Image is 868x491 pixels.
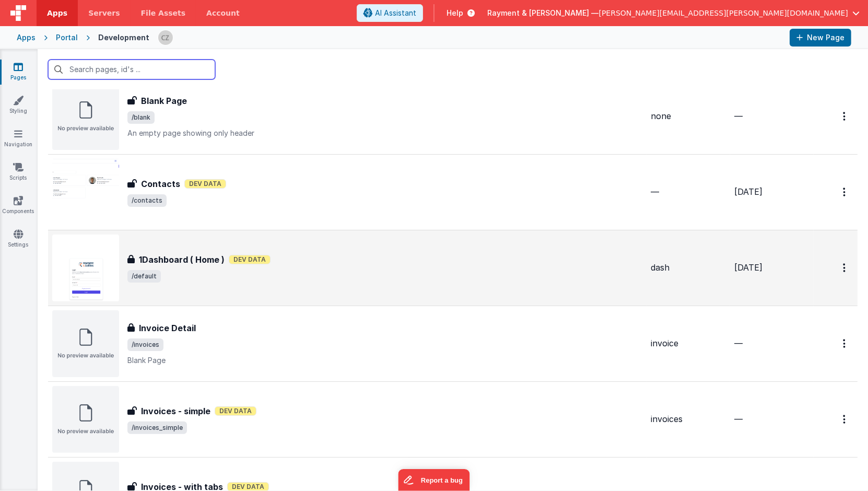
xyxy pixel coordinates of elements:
span: Rayment & [PERSON_NAME] — [488,8,599,18]
h3: Contacts [141,178,180,190]
span: — [734,111,743,121]
span: /contacts [127,194,167,207]
span: Help [447,8,464,18]
button: Rayment & [PERSON_NAME] — [PERSON_NAME][EMAIL_ADDRESS][PERSON_NAME][DOMAIN_NAME] [488,8,860,18]
span: AI Assistant [375,8,416,18]
button: New Page [790,29,851,46]
div: invoices [651,413,726,425]
h3: Blank Page [141,95,187,107]
span: /invoices [127,338,163,351]
button: Options [837,257,853,278]
h3: Invoice Detail [139,322,196,334]
span: /default [127,270,161,283]
span: — [651,186,659,197]
span: Dev Data [229,255,271,264]
span: [PERSON_NAME][EMAIL_ADDRESS][PERSON_NAME][DOMAIN_NAME] [599,8,848,18]
span: Servers [88,8,120,18]
span: — [734,338,743,348]
span: File Assets [141,8,186,18]
div: none [651,110,726,122]
span: /blank [127,111,155,124]
p: An empty page showing only header [127,128,642,138]
button: Options [837,333,853,354]
span: [DATE] [734,262,763,273]
button: AI Assistant [357,4,423,22]
span: Dev Data [184,179,226,189]
div: Apps [17,32,36,43]
div: dash [651,262,726,274]
span: Dev Data [215,406,256,416]
iframe: Marker.io feedback button [398,469,470,491]
h3: 1Dashboard ( Home ) [139,253,225,266]
span: Apps [47,8,67,18]
img: b4a104e37d07c2bfba7c0e0e4a273d04 [158,30,173,45]
span: — [734,414,743,424]
span: /invoices_simple [127,422,187,434]
span: [DATE] [734,186,763,197]
button: Options [837,181,853,203]
button: Options [837,106,853,127]
div: invoice [651,337,726,349]
h3: Invoices - simple [141,405,210,417]
input: Search pages, id's ... [48,60,215,79]
div: Development [98,32,149,43]
button: Options [837,408,853,430]
div: Portal [56,32,78,43]
p: Blank Page [127,355,642,366]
